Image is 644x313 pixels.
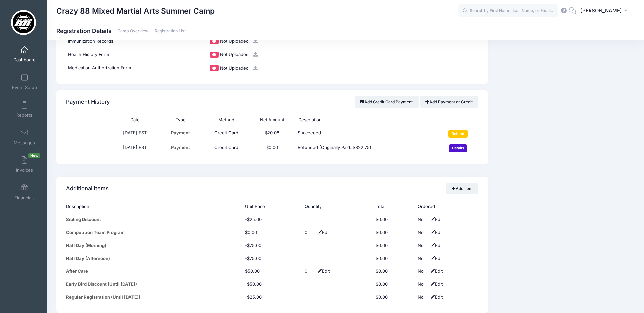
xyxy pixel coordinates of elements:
td: Half Day (Morning) [66,239,242,252]
h4: Additional Items [66,179,109,198]
td: $0.00 [373,239,414,252]
div: No [418,268,428,275]
th: Ordered [414,200,478,213]
a: Event Setup [9,70,40,93]
td: Half Day (Afternoon) [66,252,242,265]
td: -$25.00 [242,291,301,304]
div: Click Pencil to edit... [305,229,315,236]
div: Health History Form [63,48,203,61]
td: Credit Card [204,127,250,141]
td: -$50.00 [242,278,301,291]
h1: Registration Details [56,27,186,34]
th: Net Amount [249,114,295,127]
div: No [418,255,428,262]
td: Payment [158,127,204,141]
span: Edit [429,281,443,287]
a: Add Item [446,183,479,194]
div: No [418,242,428,249]
td: After Care [66,265,242,278]
td: $0.00 [249,141,295,156]
td: -$75.00 [242,252,301,265]
input: Search by First Name, Last Name, or Email... [458,4,558,18]
span: Edit [429,230,443,235]
span: Edit [429,243,443,248]
span: Messages [14,140,35,146]
td: Regular Registration (Until [DATE]) [66,291,242,304]
td: Payment [158,141,204,156]
th: Description [66,200,242,213]
span: Event Setup [12,85,37,90]
a: Financials [9,180,40,204]
span: Edit [429,294,443,300]
a: Reports [9,98,40,121]
h1: Crazy 88 Mixed Martial Arts Summer Camp [56,3,215,19]
td: [DATE] EST [112,141,158,156]
div: Medication Authorization Form [63,61,203,75]
th: Method [204,114,250,127]
a: Camp Overview [117,29,148,34]
div: No [418,229,428,236]
td: $0.00 [373,265,414,278]
a: Registration List [155,29,186,34]
div: Immunization Records [63,35,203,48]
td: $0.00 [373,213,414,226]
a: InvoicesNew [9,153,40,176]
span: Edit [429,268,443,274]
img: Crazy 88 Mixed Martial Arts Summer Camp [11,10,36,35]
td: $0.00 [373,278,414,291]
span: Edit [316,268,330,274]
div: Click Pencil to edit... [305,268,315,275]
input: Refund [448,130,468,138]
th: Unit Price [242,200,301,213]
th: Description [295,114,432,127]
th: Date [112,114,158,127]
a: Dashboard [9,43,40,66]
div: No [418,216,428,223]
td: Early Bird Discount (Until [DATE]) [66,278,242,291]
span: Edit [429,217,443,222]
span: Financials [14,195,35,201]
td: Succeeded [295,127,432,141]
td: $20.08 [249,127,295,141]
a: Messages [9,125,40,149]
span: Edit [429,256,443,261]
td: Refunded (Originally Paid: $322.75) [295,141,432,156]
h4: Payment History [66,92,110,111]
td: -$25.00 [242,213,301,226]
div: No [418,294,428,301]
th: Total [373,200,414,213]
td: $0.00 [373,226,414,239]
span: Dashboard [13,57,36,63]
td: $0.00 [373,291,414,304]
div: No [418,281,428,288]
td: Competition Team Program [66,226,242,239]
input: Details [449,144,468,152]
th: Type [158,114,204,127]
td: $0.00 [242,226,301,239]
span: Reports [16,112,32,118]
th: Quantity [301,200,373,213]
a: Add Payment or Credit [420,96,479,107]
td: $0.00 [373,252,414,265]
span: New [28,153,40,158]
td: Credit Card [204,141,250,156]
span: Not Uploaded [220,65,249,71]
td: [DATE] EST [112,127,158,141]
td: -$75.00 [242,239,301,252]
span: Not Uploaded [220,52,249,57]
span: Not Uploaded [220,38,249,44]
button: [PERSON_NAME] [576,3,634,19]
td: Sibling Discount [66,213,242,226]
span: [PERSON_NAME] [580,7,622,14]
span: Edit [316,230,330,235]
span: Invoices [16,167,33,173]
button: Add Credit Card Payment [355,96,419,107]
td: $50.00 [242,265,301,278]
